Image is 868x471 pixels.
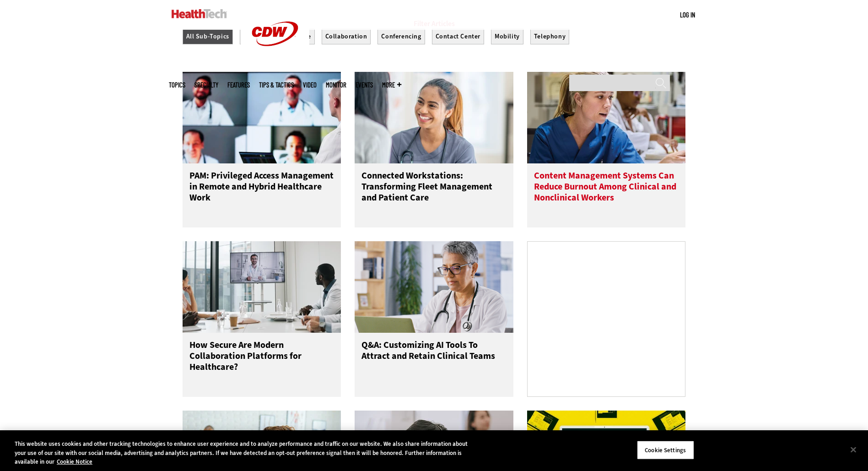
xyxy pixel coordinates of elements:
a: care team speaks with physician over conference call How Secure Are Modern Collaboration Platform... [183,241,341,397]
img: care team speaks with physician over conference call [183,241,341,333]
img: nurses talk in front of desktop computer [527,72,686,163]
img: doctor on laptop [355,241,513,333]
h3: PAM: Privileged Access Management in Remote and Hybrid Healthcare Work [189,170,334,207]
a: CDW [241,60,309,70]
a: Features [227,81,250,88]
a: Video [303,81,317,88]
h3: Content Management Systems Can Reduce Burnout Among Clinical and Nonclinical Workers [534,170,679,207]
span: Specialty [194,81,218,88]
button: Close [843,439,863,460]
a: doctor on laptop Q&A: Customizing AI Tools To Attract and Retain Clinical Teams [355,241,513,397]
img: Home [172,9,227,18]
a: remote call with care team PAM: Privileged Access Management in Remote and Hybrid Healthcare Work [183,72,341,227]
a: nurse smiling at patient Connected Workstations: Transforming Fleet Management and Patient Care [355,72,513,227]
a: nurses talk in front of desktop computer Content Management Systems Can Reduce Burnout Among Clin... [527,72,686,227]
img: remote call with care team [183,72,341,163]
a: Events [356,81,373,88]
span: Topics [169,81,185,88]
span: More [382,81,401,88]
button: Cookie Settings [637,440,694,460]
a: MonITor [326,81,346,88]
a: More information about your privacy [57,458,92,466]
img: nurse smiling at patient [355,72,513,163]
h3: Q&A: Customizing AI Tools To Attract and Retain Clinical Teams [361,340,507,376]
h3: How Secure Are Modern Collaboration Platforms for Healthcare? [189,340,334,376]
div: This website uses cookies and other tracking technologies to enhance user experience and to analy... [15,439,477,466]
a: Tips & Tactics [259,81,294,88]
a: Log in [680,11,695,19]
h3: Connected Workstations: Transforming Fleet Management and Patient Care [361,170,507,207]
div: User menu [680,10,695,20]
